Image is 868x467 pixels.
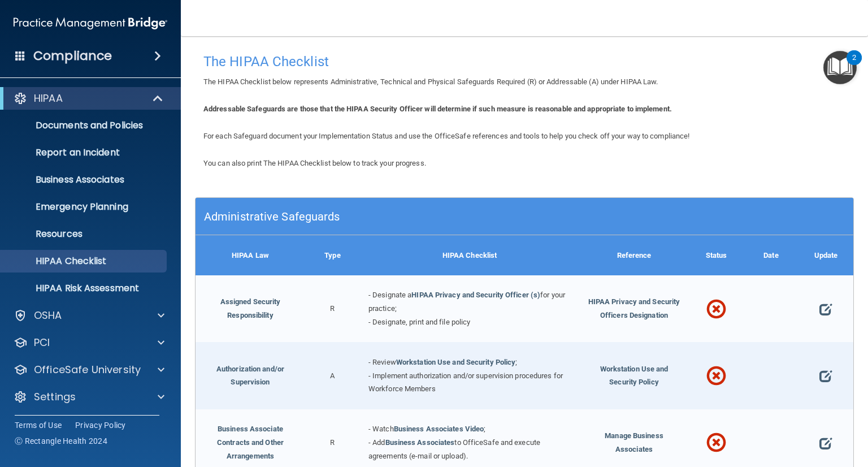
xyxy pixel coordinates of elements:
[305,275,360,342] div: R
[14,336,164,349] a: PCI
[7,256,162,267] p: HIPAA Checklist
[203,54,845,69] h4: The HIPAA Checklist
[196,235,305,275] div: HIPAA Law
[7,283,162,294] p: HIPAA Risk Assessment
[368,291,565,313] span: for your practice;
[15,435,107,447] span: Ⓒ Rectangle Health 2024
[7,174,162,185] p: Business Associates
[7,228,162,240] p: Resources
[14,309,164,322] a: OSHA
[34,92,63,105] p: HIPAA
[305,342,360,409] div: A
[515,358,517,366] span: ;
[7,120,162,131] p: Documents and Policies
[605,431,663,453] span: Manage Business Associates
[14,12,167,34] img: PMB logo
[411,291,540,299] a: HIPAA Privacy and Security Officer (s)
[203,159,426,167] span: You can also print The HIPAA Checklist below to track your progress.
[360,235,579,275] div: HIPAA Checklist
[7,147,162,158] p: Report an Incident
[798,235,853,275] div: Update
[368,438,540,460] span: to OfficeSafe and execute agreements (e-mail or upload).
[368,371,563,394] span: - Implement authorization and/or supervision procedures for Workforce Members
[34,390,76,404] p: Settings
[217,425,284,460] a: Business Associate Contracts and Other Arrangements
[484,425,485,433] span: ;
[7,201,162,213] p: Emergency Planning
[14,363,164,377] a: OfficeSafe University
[368,318,470,326] span: - Designate, print and file policy
[823,51,857,84] button: Open Resource Center, 2 new notifications
[14,92,164,105] a: HIPAA
[385,438,455,447] a: Business Associates
[34,336,50,349] p: PCI
[34,309,62,322] p: OSHA
[14,390,164,404] a: Settings
[394,425,484,433] a: Business Associates Video
[204,210,680,223] h5: Administrative Safeguards
[588,297,680,319] span: HIPAA Privacy and Security Officers Designation
[689,235,744,275] div: Status
[203,132,689,140] span: For each Safeguard document your Implementation Status and use the OfficeSafe references and tool...
[368,425,394,433] span: - Watch
[305,235,360,275] div: Type
[368,358,396,366] span: - Review
[673,387,854,432] iframe: Drift Widget Chat Controller
[34,363,141,377] p: OfficeSafe University
[852,58,856,72] div: 2
[216,365,284,387] a: Authorization and/or Supervision
[368,438,385,447] span: - Add
[203,77,658,86] span: The HIPAA Checklist below represents Administrative, Technical and Physical Safeguards Required (...
[203,105,672,113] b: Addressable Safeguards are those that the HIPAA Security Officer will determine if such measure i...
[744,235,798,275] div: Date
[368,291,411,299] span: - Designate a
[33,48,112,64] h4: Compliance
[75,420,126,431] a: Privacy Policy
[396,358,516,366] a: Workstation Use and Security Policy
[220,297,281,319] a: Assigned Security Responsibility
[579,235,689,275] div: Reference
[600,365,669,387] span: Workstation Use and Security Policy
[15,420,62,431] a: Terms of Use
